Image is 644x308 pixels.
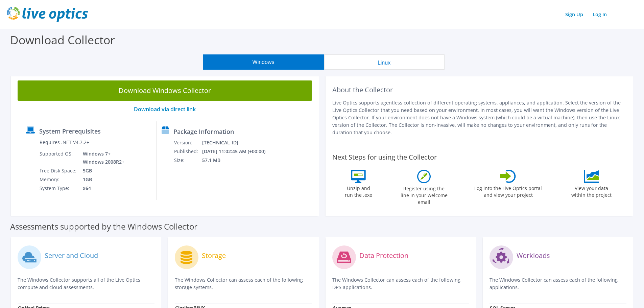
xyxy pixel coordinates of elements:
[78,184,126,193] td: x64
[40,139,89,146] label: Requires .NET V4.7.2+
[202,147,275,156] td: [DATE] 11:02:45 AM (+00:00)
[39,175,78,184] td: Memory:
[18,80,312,101] a: Download Windows Collector
[134,105,196,113] a: Download via direct link
[332,86,627,94] h2: About the Collector
[39,128,101,135] label: System Prerequisites
[78,149,126,166] td: Windows 7+ Windows 2008R2+
[332,276,469,291] p: The Windows Collector can assess each of the following DPS applications.
[332,99,627,136] p: Live Optics supports agentless collection of different operating systems, appliances, and applica...
[78,175,126,184] td: 1GB
[359,252,408,259] label: Data Protection
[203,54,324,70] button: Windows
[490,276,626,291] p: The Windows Collector can assess each of the following applications.
[7,7,88,22] img: live_optics_svg.svg
[332,153,437,161] label: Next Steps for using the Collector
[202,138,275,147] td: [TECHNICAL_ID]
[18,276,154,291] p: The Windows Collector supports all of the Live Optics compute and cloud assessments.
[174,138,202,147] td: Version:
[399,183,449,206] label: Register using the line in your welcome email
[589,9,610,19] a: Log In
[39,149,78,166] td: Supported OS:
[474,183,542,198] label: Log into the Live Optics portal and view your project
[174,147,202,156] td: Published:
[562,9,587,19] a: Sign Up
[39,166,78,175] td: Free Disk Space:
[10,223,197,230] label: Assessments supported by the Windows Collector
[343,183,374,198] label: Unzip and run the .exe
[45,252,98,259] label: Server and Cloud
[324,54,445,70] button: Linux
[78,166,126,175] td: 5GB
[10,32,115,48] label: Download Collector
[39,184,78,193] td: System Type:
[174,156,202,165] td: Size:
[202,156,275,165] td: 57.1 MB
[202,252,226,259] label: Storage
[567,183,616,198] label: View your data within the project
[173,128,234,135] label: Package Information
[517,252,550,259] label: Workloads
[175,276,312,291] p: The Windows Collector can assess each of the following storage systems.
